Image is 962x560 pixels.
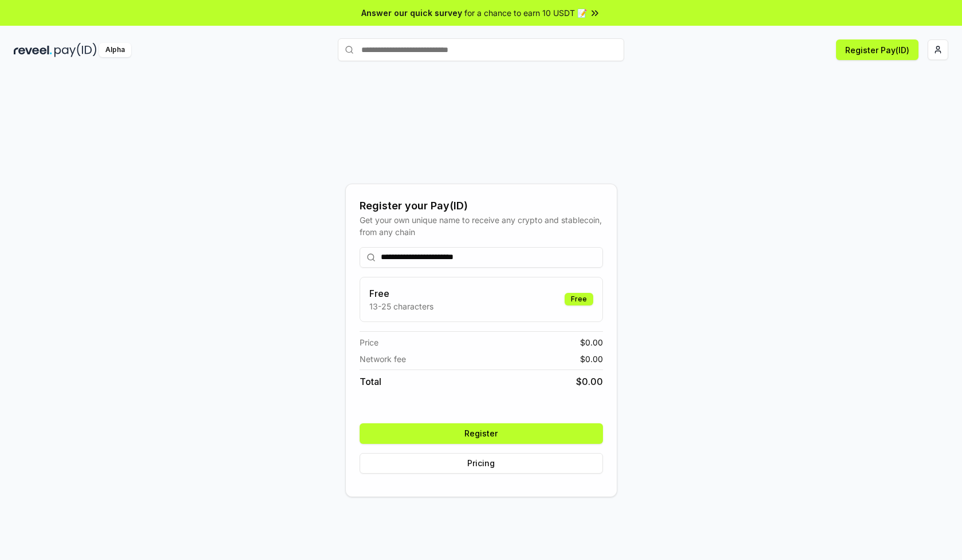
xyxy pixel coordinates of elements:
span: Total [360,375,381,388]
div: Get your own unique name to receive any crypto and stablecoin, from any chain [360,214,603,238]
span: Network fee [360,353,406,365]
span: Price [360,336,379,348]
button: Pricing [360,453,603,474]
span: $ 0.00 [576,375,603,388]
button: Register Pay(ID) [836,39,918,60]
div: Register your Pay(ID) [360,198,603,214]
button: Register [360,423,603,444]
img: pay_id [54,43,97,57]
h3: Free [369,287,433,300]
span: $ 0.00 [580,353,603,365]
span: for a chance to earn 10 USDT 📝 [464,7,587,19]
p: 13-25 characters [369,300,433,312]
div: Alpha [99,43,131,57]
img: reveel_dark [14,43,52,57]
span: $ 0.00 [580,336,603,348]
span: Answer our quick survey [361,7,462,19]
div: Free [565,293,593,305]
